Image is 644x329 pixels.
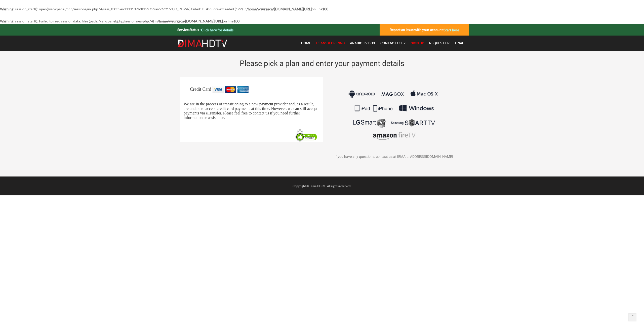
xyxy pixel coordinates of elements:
[314,38,347,48] a: Plans & Pricing
[335,155,453,159] span: If you have any questions, contact us at [EMAIL_ADDRESS][DOMAIN_NAME]
[158,19,223,23] b: /home/wsurgeca/[DOMAIN_NAME][URL]
[347,38,378,48] a: Arabic TV Box
[380,41,401,45] span: Contact Us
[301,41,311,45] span: Home
[177,27,233,32] strong: Service Status -
[408,38,427,48] a: Sign Up
[429,41,464,45] span: Request Free Trial
[175,183,469,189] div: Copyright © Dima HDTV - All rights reserved.
[427,38,467,48] a: Request Free Trial
[184,102,317,120] span: We are in the process of transitioning to a new payment provider and, as a result, are unable to ...
[628,313,636,321] a: Back to top
[177,39,228,47] img: Dima HDTV
[411,41,424,45] span: Sign Up
[378,38,408,48] a: Contact Us
[350,41,375,45] span: Arabic TV Box
[240,59,404,68] span: Please pick a plan and enter your payment details
[316,41,345,45] span: Plans & Pricing
[390,27,459,32] strong: Report an issue with your account:
[233,19,239,23] b: 100
[444,28,459,32] a: Start here
[247,7,312,11] b: /home/wsurgeca/[DOMAIN_NAME][URL]
[299,38,314,48] a: Home
[190,87,211,92] span: Credit Card
[201,28,233,32] a: Click here for details
[322,7,328,11] b: 100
